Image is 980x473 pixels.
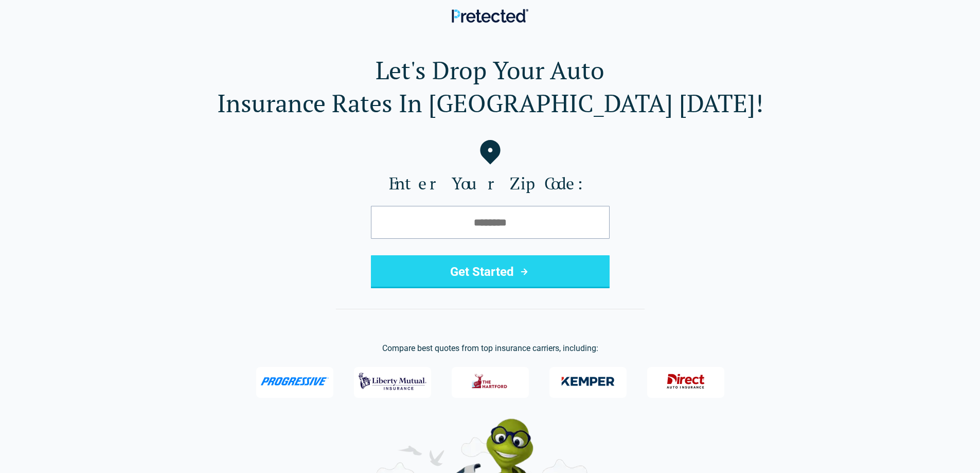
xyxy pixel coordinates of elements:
[371,255,610,288] button: Get Started
[16,342,964,355] p: Compare best quotes from top insurance carriers, including:
[554,368,622,395] img: Kemper
[16,54,964,119] h1: Let's Drop Your Auto Insurance Rates In [GEOGRAPHIC_DATA] [DATE]!
[661,368,711,395] img: Direct General
[359,368,426,395] img: Liberty Mutual
[260,377,329,386] img: Progressive
[465,368,515,395] img: The Hartford
[16,173,964,194] label: Enter Your Zip Code:
[452,9,528,23] img: Pretected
